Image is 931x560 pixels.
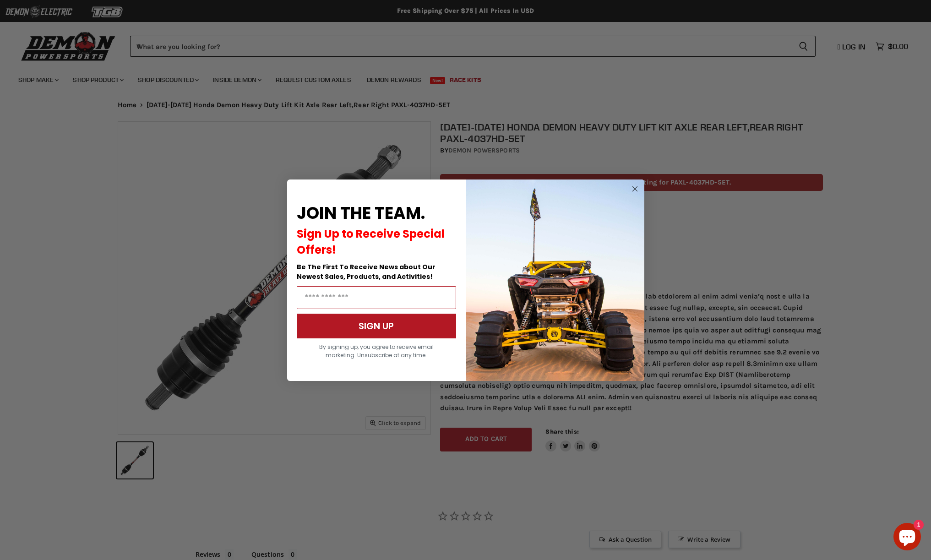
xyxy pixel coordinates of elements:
span: JOIN THE TEAM. [297,201,425,225]
inbox-online-store-chat: Shopify online store chat [891,523,924,553]
span: By signing up, you agree to receive email marketing. Unsubscribe at any time. [319,343,434,359]
span: Sign Up to Receive Special Offers! [297,226,445,257]
input: Email Address [297,286,456,309]
button: SIGN UP [297,314,456,338]
span: Be The First To Receive News about Our Newest Sales, Products, and Activities! [297,262,436,281]
button: Close dialog [629,183,641,195]
img: a9095488-b6e7-41ba-879d-588abfab540b.jpeg [466,179,644,381]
